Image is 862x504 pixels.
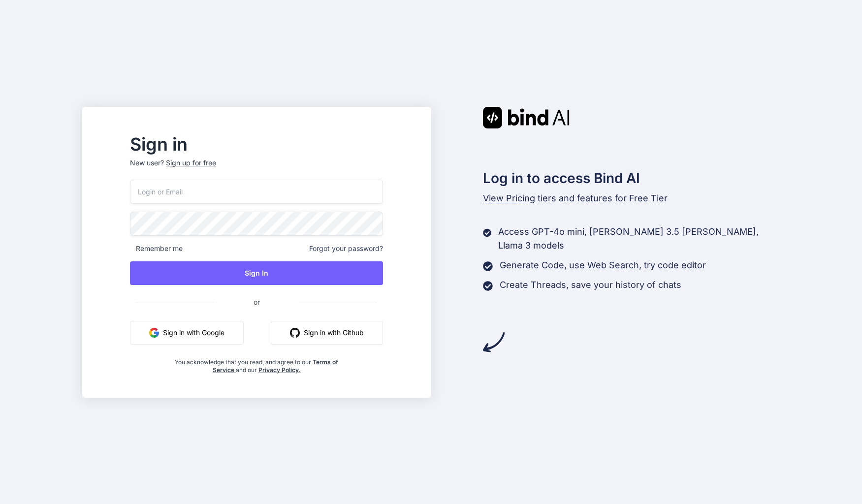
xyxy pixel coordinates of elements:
p: tiers and features for Free Tier [483,191,780,205]
button: Sign in with Github [271,321,383,345]
span: or [214,290,299,314]
a: Terms of Service [213,358,339,374]
input: Login or Email [130,180,383,204]
p: Create Threads, save your history of chats [500,278,681,292]
div: You acknowledge that you read, and agree to our and our [172,352,341,374]
img: github [290,328,300,338]
h2: Sign in [130,136,383,152]
span: View Pricing [483,193,535,203]
img: arrow [483,331,505,353]
a: Privacy Policy. [258,366,301,374]
h2: Log in to access Bind AI [483,168,780,189]
button: Sign In [130,261,383,285]
span: Remember me [130,244,183,253]
img: google [149,328,159,338]
p: Generate Code, use Web Search, try code editor [500,258,706,272]
span: Forgot your password? [309,244,383,253]
div: Sign up for free [166,158,216,168]
button: Sign in with Google [130,321,244,345]
p: Access GPT-4o mini, [PERSON_NAME] 3.5 [PERSON_NAME], Llama 3 models [498,225,780,252]
p: New user? [130,158,383,180]
img: Bind AI logo [483,107,570,128]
